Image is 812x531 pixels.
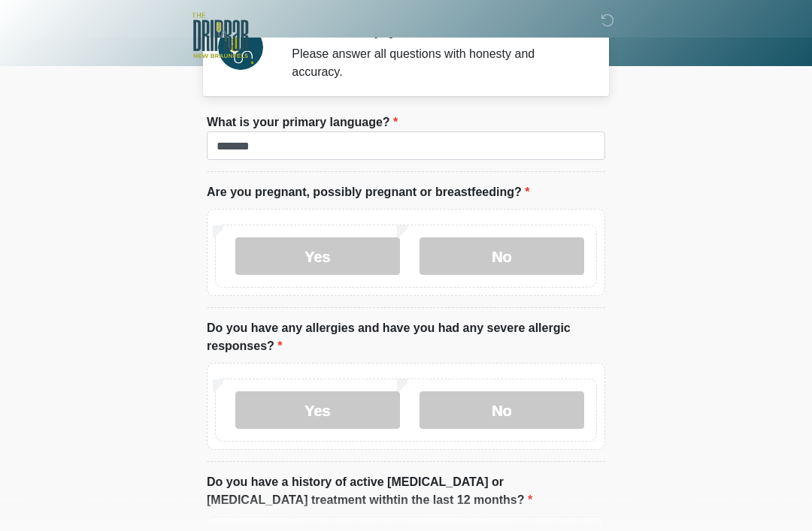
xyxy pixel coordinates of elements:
label: Are you pregnant, possibly pregnant or breastfeeding? [207,183,529,201]
label: No [420,391,584,429]
label: Yes [235,237,400,275]
label: What is your primary language? [207,113,398,131]
label: Yes [235,391,400,429]
label: No [420,237,584,275]
img: The DRIPBaR - New Braunfels Logo [192,11,249,60]
label: Do you have any allergies and have you had any severe allergic responses? [207,319,605,355]
label: Do you have a history of active [MEDICAL_DATA] or [MEDICAL_DATA] treatment withtin the last 12 mo... [207,473,605,509]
